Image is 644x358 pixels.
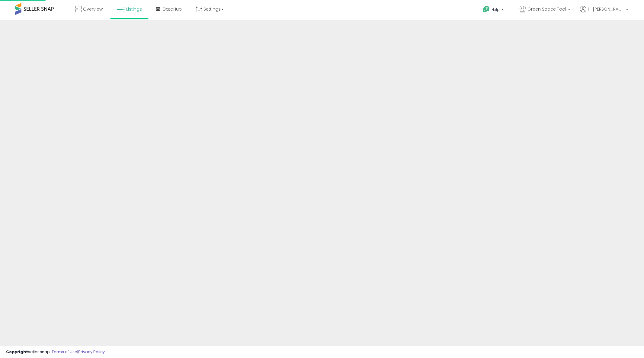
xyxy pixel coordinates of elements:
[588,6,624,12] span: Hi [PERSON_NAME]
[83,6,103,12] span: Overview
[482,5,490,13] i: Get Help
[126,6,142,12] span: Listings
[478,1,510,20] a: Help
[580,6,628,20] a: Hi [PERSON_NAME]
[527,6,566,12] span: Green Space Tool
[163,6,182,12] span: DataHub
[492,7,500,12] span: Help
